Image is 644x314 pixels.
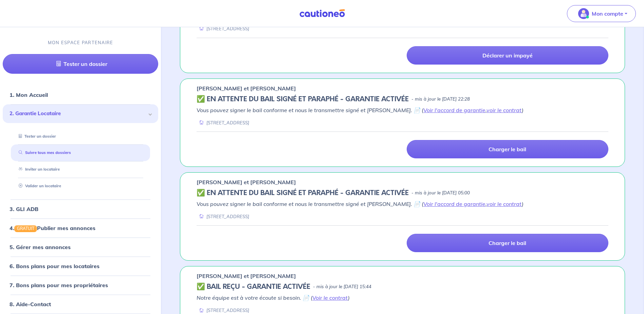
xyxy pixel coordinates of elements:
a: Voir l'accord de garantie [423,107,485,114]
h5: ✅ BAIL REÇU - GARANTIE ACTIVÉE [197,283,310,291]
div: 4.GRATUITPublier mes annonces [3,221,158,235]
em: Vous pouvez signer le bail conforme et nous le transmettre signé et [PERSON_NAME]. 📄 ( , ) [197,107,523,114]
span: 2. Garantie Locataire [10,110,146,118]
div: 5. Gérer mes annonces [3,240,158,254]
a: Valider un locataire [16,184,61,188]
div: 7. Bons plans pour mes propriétaires [3,278,158,292]
div: Suivre tous mes dossiers [11,147,150,159]
div: Valider un locataire [11,180,150,192]
p: - mis à jour le [DATE] 22:28 [411,96,470,103]
a: Déclarer un impayé [407,46,608,65]
a: 8. Aide-Contact [10,301,51,308]
button: illu_account_valid_menu.svgMon compte [567,5,636,22]
p: - mis à jour le [DATE] 05:00 [411,190,470,196]
a: 7. Bons plans pour mes propriétaires [10,282,108,289]
div: state: CONTRACT-VALIDATED, Context: IN-MANAGEMENT,IS-GL-CAUTION [197,283,608,291]
h5: ✅️️️ EN ATTENTE DU BAIL SIGNÉ ET PARAPHÉ - GARANTIE ACTIVÉE [197,95,409,103]
em: Vous pouvez signer le bail conforme et nous le transmettre signé et [PERSON_NAME]. 📄 ( , ) [197,200,523,207]
div: 6. Bons plans pour mes locataires [3,259,158,273]
a: Voir l'accord de garantie [423,200,485,207]
div: state: CONTRACT-SIGNED, Context: FINISHED,IS-GL-CAUTION [197,95,608,103]
p: [PERSON_NAME] et [PERSON_NAME] [197,272,296,280]
p: Charger le bail [489,240,526,246]
div: Inviter un locataire [11,164,150,175]
h5: ✅️️️ EN ATTENTE DU BAIL SIGNÉ ET PARAPHÉ - GARANTIE ACTIVÉE [197,189,409,197]
a: 1. Mon Accueil [10,92,48,99]
div: 3. GLI ADB [3,202,158,216]
div: [STREET_ADDRESS] [197,120,249,126]
p: Mon compte [592,10,623,18]
a: Voir le contrat [312,294,348,301]
p: Déclarer un impayé [482,52,533,59]
p: MON ESPACE PARTENAIRE [48,39,113,46]
a: 3. GLI ADB [10,206,38,212]
div: [STREET_ADDRESS] [197,25,249,32]
a: Inviter un locataire [16,167,60,172]
p: - mis à jour le [DATE] 15:44 [313,283,371,290]
a: 5. Gérer mes annonces [10,244,71,250]
img: illu_account_valid_menu.svg [578,8,589,19]
div: state: CONTRACT-SIGNED, Context: FINISHED,FINISHED [197,189,608,197]
div: [STREET_ADDRESS] [197,213,249,220]
p: [PERSON_NAME] et [PERSON_NAME] [197,178,296,186]
p: Charger le bail [489,146,526,153]
img: Cautioneo [297,9,348,18]
a: voir le contrat [486,200,522,207]
div: 8. Aide-Contact [3,297,158,311]
div: [STREET_ADDRESS] [197,307,249,314]
a: voir le contrat [486,107,522,114]
div: Tester un dossier [11,131,150,142]
a: 4.GRATUITPublier mes annonces [10,225,95,231]
div: 2. Garantie Locataire [3,105,158,123]
div: 1. Mon Accueil [3,88,158,102]
a: Tester un dossier [3,54,158,74]
a: Suivre tous mes dossiers [16,151,71,155]
a: Tester un dossier [16,134,56,139]
a: Charger le bail [407,234,608,252]
a: Charger le bail [407,140,608,158]
a: 6. Bons plans pour mes locataires [10,263,99,269]
em: Notre équipe est à votre écoute si besoin. 📄 ( ) [197,294,350,301]
p: [PERSON_NAME] et [PERSON_NAME] [197,84,296,92]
